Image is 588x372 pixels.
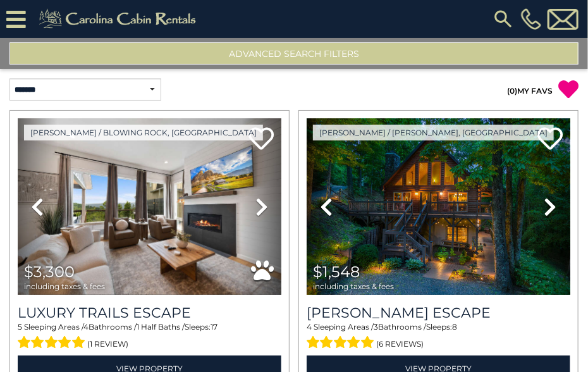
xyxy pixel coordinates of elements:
[510,86,515,96] span: 0
[452,322,457,332] span: 8
[307,304,570,321] a: [PERSON_NAME] Escape
[83,322,89,332] span: 4
[307,304,570,321] h3: Todd Escape
[313,263,360,281] span: $1,548
[18,304,281,321] a: Luxury Trails Escape
[307,321,570,352] div: Sleeping Areas / Bathrooms / Sleeps:
[18,118,281,295] img: thumbnail_168695581.jpeg
[374,322,378,332] span: 3
[507,86,517,96] span: ( )
[18,322,22,332] span: 5
[24,125,263,140] a: [PERSON_NAME] / Blowing Rock, [GEOGRAPHIC_DATA]
[137,322,185,332] span: 1 Half Baths /
[24,282,105,290] span: including taxes & fees
[313,125,554,140] a: [PERSON_NAME] / [PERSON_NAME], [GEOGRAPHIC_DATA]
[518,8,544,30] a: [PHONE_NUMBER]
[18,321,281,352] div: Sleeping Areas / Bathrooms / Sleeps:
[492,8,515,30] img: search-regular.svg
[377,336,424,352] span: (6 reviews)
[313,282,394,290] span: including taxes & fees
[507,86,553,96] a: (0)MY FAVS
[24,263,75,281] span: $3,300
[211,322,217,332] span: 17
[88,336,129,352] span: (1 review)
[9,42,579,65] button: Advanced Search Filters
[307,322,312,332] span: 4
[307,118,570,295] img: thumbnail_168627805.jpeg
[32,6,207,32] img: Khaki-logo.png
